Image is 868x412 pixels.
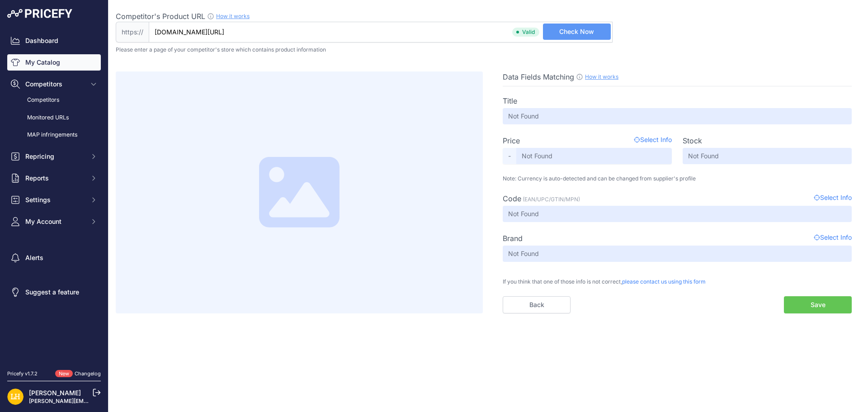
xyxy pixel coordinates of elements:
[7,76,101,92] button: Competitors
[503,246,852,262] input: -
[784,296,852,313] button: Save
[559,27,594,36] span: Check Now
[516,148,672,164] input: -
[7,110,101,126] a: Monitored URLs
[503,72,574,81] span: Data Fields Matching
[7,92,101,108] a: Competitors
[25,174,85,183] span: Reports
[216,13,250,19] a: How it works
[116,22,149,43] span: https://
[116,46,861,53] p: Please enter a page of your competitor's store which contains product information
[7,33,101,49] a: Dashboard
[25,195,85,204] span: Settings
[29,398,168,404] a: [PERSON_NAME][EMAIL_ADDRESS][DOMAIN_NAME]
[523,196,580,203] span: (EAN/UPC/GTIN/MPN)
[503,95,517,106] label: Title
[7,192,101,208] button: Settings
[503,206,852,222] input: -
[7,148,101,165] button: Repricing
[7,250,101,266] a: Alerts
[503,175,852,182] p: Note: Currency is auto-detected and can be changed from supplier's profile
[7,54,101,71] a: My Catalog
[149,22,613,43] input: www.onlineshop.com/product
[7,284,101,300] a: Suggest a feature
[814,193,852,204] span: Select Info
[116,12,205,21] span: Competitor's Product URL
[7,213,101,230] button: My Account
[503,194,521,203] span: Code
[7,127,101,143] a: MAP infringements
[622,278,706,285] span: please contact us using this form
[503,273,852,285] p: If you think that one of those info is not correct,
[503,296,571,313] a: Back
[7,9,72,18] img: Pricefy Logo
[25,217,85,226] span: My Account
[814,233,852,244] span: Select Info
[7,170,101,186] button: Reports
[503,108,852,124] input: -
[25,152,85,161] span: Repricing
[75,370,101,377] a: Changelog
[25,80,85,89] span: Competitors
[585,73,618,80] a: How it works
[503,148,516,164] span: -
[503,135,520,146] label: Price
[543,24,611,40] button: Check Now
[29,389,81,397] a: [PERSON_NAME]
[7,370,38,378] div: Pricefy v1.7.2
[683,135,702,146] label: Stock
[55,370,73,378] span: New
[503,233,523,244] label: Brand
[683,148,852,164] input: -
[634,135,672,146] span: Select Info
[7,33,101,359] nav: Sidebar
